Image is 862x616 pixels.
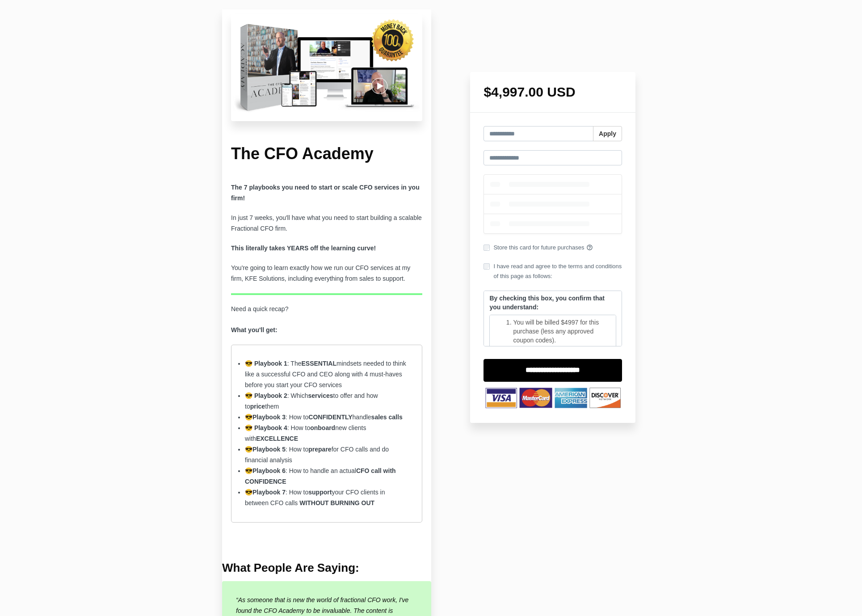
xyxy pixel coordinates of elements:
[484,243,622,253] label: Store this card for future purchases
[484,262,622,281] label: I have read and agree to the terms and conditions of this page as follows:
[301,360,336,367] strong: ESSENTIAL
[245,424,287,431] strong: 😎 Playbook 4
[484,386,622,409] img: TNbqccpWSzOQmI4HNVXb_Untitled_design-53.png
[513,318,610,345] li: You will be billed $4997 for this purchase (less any approved coupon codes).
[231,184,420,202] b: The 7 playbooks you need to start or scale CFO services in you firm!
[484,263,490,270] input: I have read and agree to the terms and conditions of this page as follows:
[245,467,396,485] strong: CFO call with CONFIDENCE
[484,245,490,251] input: Store this card for future purchases
[231,143,422,165] h1: The CFO Academy
[593,126,622,141] button: Apply
[245,360,287,367] strong: 😎 Playbook 1
[308,446,331,453] strong: prepare
[389,413,403,421] strong: calls
[245,392,378,410] span: : Which to offer and how to them
[256,435,298,442] strong: EXCELLENCE
[245,359,408,391] li: : The mindsets needed to think like a successful CFO and CEO along with 4 must-haves before you s...
[245,489,385,506] span: 😎 : How to your CFO clients in between CFO calls
[245,424,366,442] span: : How to new clients with
[231,263,422,284] p: You're going to learn exactly how we run our CFO services at my firm, KFE Solutions, including ev...
[231,326,278,333] strong: What you'll get:
[308,489,332,496] strong: support
[245,467,396,485] span: 😎 : How to handle an actual
[231,213,422,234] p: In just 7 weeks, you'll have what you need to start building a scalable Fractional CFO firm.
[252,467,286,474] strong: Playbook 6
[222,561,431,574] h4: What People Are Saying:
[231,14,422,121] img: c16be55-448c-d20c-6def-ad6c686240a2_Untitled_design-20.png
[484,85,622,99] h1: $4,997.00 USD
[231,245,376,252] strong: This literally takes YEARS off the learning curve!
[245,413,403,421] span: 😎 : How to handle
[371,413,387,421] strong: sales
[489,295,604,311] strong: By checking this box, you confirm that you understand:
[308,413,352,421] strong: CONFIDENTLY
[513,345,610,380] li: You will receive Playbook 1 at the time of purchase. The additional 6 playbooks will be released ...
[231,304,422,336] p: Need a quick recap?
[310,424,335,431] strong: onboard
[250,403,265,410] strong: price
[252,446,286,453] strong: Playbook 5
[245,446,389,464] span: 😎 : How to for CFO calls and do financial analysis
[299,499,374,506] strong: WITHOUT BURNING OUT
[252,413,286,421] strong: Playbook 3
[252,489,286,496] strong: Playbook 7
[308,392,333,399] strong: services
[245,392,287,399] strong: 😎 Playbook 2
